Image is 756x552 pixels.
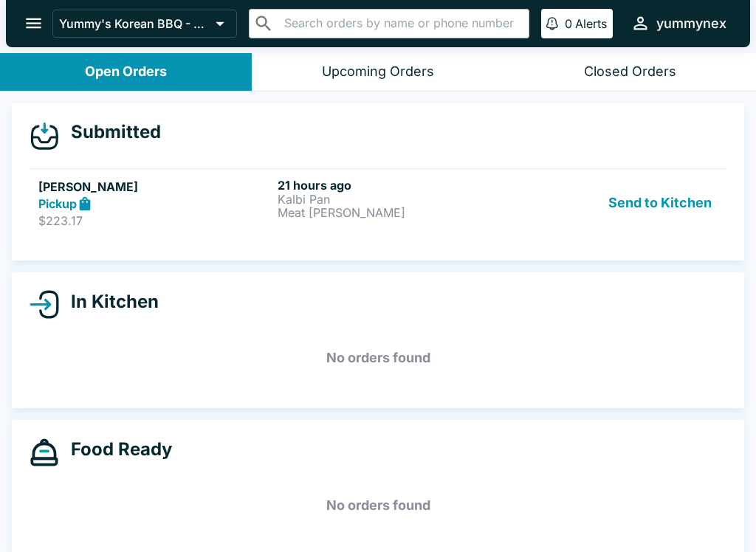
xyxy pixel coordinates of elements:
strong: Pickup [38,196,77,211]
button: open drawer [15,4,52,42]
p: Alerts [575,16,607,31]
input: Search orders by name or phone number [280,13,523,34]
div: Open Orders [85,63,167,80]
h4: Submitted [59,121,161,143]
h5: No orders found [30,479,726,532]
p: Meat [PERSON_NAME] [278,206,511,219]
a: [PERSON_NAME]Pickup$223.1721 hours agoKalbi PanMeat [PERSON_NAME]Send to Kitchen [30,168,726,238]
p: $223.17 [38,213,272,228]
h5: [PERSON_NAME] [38,178,272,196]
h4: In Kitchen [59,291,159,313]
button: Yummy's Korean BBQ - NEX [52,10,237,38]
p: Yummy's Korean BBQ - NEX [59,16,210,31]
div: Upcoming Orders [322,63,434,80]
button: yummynex [625,7,732,39]
p: Kalbi Pan [278,193,511,206]
p: 0 [565,16,572,31]
div: Closed Orders [584,63,676,80]
h6: 21 hours ago [278,178,511,193]
h5: No orders found [30,331,726,384]
h4: Food Ready [59,438,172,460]
button: Send to Kitchen [602,178,718,229]
div: yummynex [656,15,726,32]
